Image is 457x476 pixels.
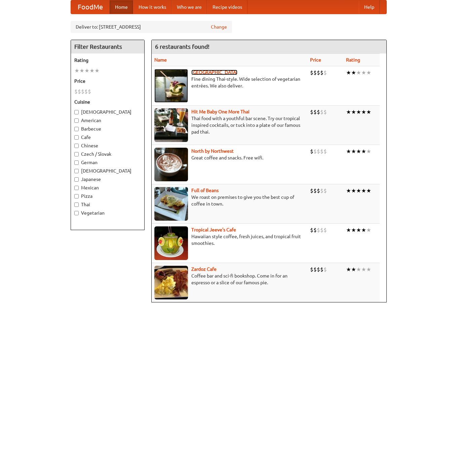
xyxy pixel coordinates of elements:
[154,148,188,181] img: north.jpg
[323,187,327,194] li: $
[323,108,327,116] li: $
[79,67,84,74] li: ★
[320,226,323,234] li: $
[74,125,141,132] label: Barbecue
[366,226,371,234] li: ★
[154,226,188,260] img: jeeves.jpg
[317,69,320,76] li: $
[361,226,366,234] li: ★
[81,88,84,95] li: $
[361,148,366,155] li: ★
[320,148,323,155] li: $
[74,152,79,156] input: Czech / Slovak
[313,148,317,155] li: $
[154,108,188,142] img: babythai.jpg
[359,0,380,14] a: Help
[74,159,141,166] label: German
[154,272,305,286] p: Coffee bar and sci-fi bookshop. Come in for an espresso or a slice of our famous pie.
[346,108,351,116] li: ★
[211,24,227,30] a: Change
[313,187,317,194] li: $
[74,210,141,216] label: Vegetarian
[320,266,323,273] li: $
[74,203,79,207] input: Thai
[313,266,317,273] li: $
[74,142,141,149] label: Chinese
[191,109,250,114] a: Hit Me Baby One More Thai
[366,148,371,155] li: ★
[78,88,81,95] li: $
[356,148,361,155] li: ★
[71,40,144,53] h4: Filter Restaurants
[361,187,366,194] li: ★
[351,226,356,234] li: ★
[74,110,79,114] input: [DEMOGRAPHIC_DATA]
[154,266,188,299] img: zardoz.jpg
[74,211,79,215] input: Vegetarian
[155,43,210,50] ng-pluralize: 6 restaurants found!
[74,117,141,124] label: American
[74,134,141,141] label: Cafe
[154,76,305,89] p: Fine dining Thai-style. Wide selection of vegetarian entrées. We also deliver.
[317,187,320,194] li: $
[346,187,351,194] li: ★
[310,226,313,234] li: $
[74,109,141,115] label: [DEMOGRAPHIC_DATA]
[310,266,313,273] li: $
[351,187,356,194] li: ★
[74,127,79,131] input: Barbecue
[191,266,217,272] b: Zardoz Cafe
[313,108,317,116] li: $
[191,227,236,232] a: Tropical Jeeve's Cafe
[71,21,232,33] div: Deliver to: [STREET_ADDRESS]
[74,176,141,183] label: Japanese
[191,188,219,193] a: Full of Beans
[74,99,141,105] h5: Cuisine
[361,108,366,116] li: ★
[366,266,371,273] li: ★
[346,226,351,234] li: ★
[191,70,237,75] a: [GEOGRAPHIC_DATA]
[74,201,141,208] label: Thai
[207,0,247,14] a: Recipe videos
[154,69,188,103] img: satay.jpg
[172,0,207,14] a: Who we are
[310,57,321,63] a: Price
[317,148,320,155] li: $
[74,67,79,74] li: ★
[71,0,110,14] a: FoodMe
[88,88,91,95] li: $
[74,88,78,95] li: $
[191,148,234,154] b: North by Northwest
[154,233,305,247] p: Hawaiian style coffee, fresh juices, and tropical fruit smoothies.
[154,187,188,221] img: beans.jpg
[310,108,313,116] li: $
[313,69,317,76] li: $
[74,169,79,173] input: [DEMOGRAPHIC_DATA]
[346,266,351,273] li: ★
[356,69,361,76] li: ★
[154,57,167,63] a: Name
[317,266,320,273] li: $
[310,187,313,194] li: $
[74,135,79,140] input: Cafe
[323,69,327,76] li: $
[351,266,356,273] li: ★
[346,57,360,63] a: Rating
[323,226,327,234] li: $
[351,148,356,155] li: ★
[310,148,313,155] li: $
[74,144,79,148] input: Chinese
[74,194,79,198] input: Pizza
[154,154,305,161] p: Great coffee and snacks. Free wifi.
[366,69,371,76] li: ★
[74,151,141,157] label: Czech / Slovak
[317,226,320,234] li: $
[74,168,141,174] label: [DEMOGRAPHIC_DATA]
[317,108,320,116] li: $
[356,266,361,273] li: ★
